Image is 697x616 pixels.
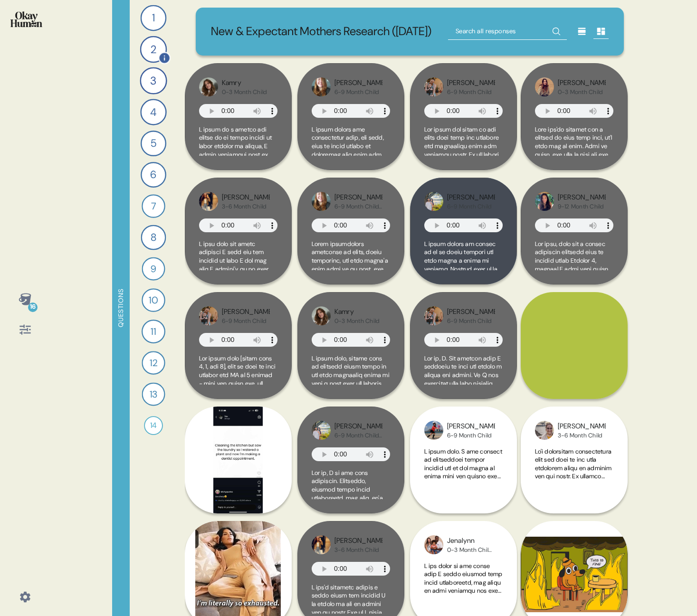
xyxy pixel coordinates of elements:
div: [PERSON_NAME] [334,421,382,432]
div: [PERSON_NAME] [447,78,495,88]
div: 7 [142,194,165,218]
div: [PERSON_NAME] [334,78,382,88]
img: profilepic_9731200886984576.jpg [424,535,443,554]
div: Kamry [222,78,267,88]
div: [PERSON_NAME] [558,192,606,203]
div: [PERSON_NAME] [558,78,606,88]
div: [PERSON_NAME] [222,307,270,317]
img: okayhuman.3b1b6348.png [10,11,42,27]
div: 9 [142,257,165,280]
div: 6-9 Month Child [CBADE] [334,432,382,439]
img: profilepic_9987001134730651.jpg [424,306,443,325]
div: 9-12 Month Child [558,203,606,210]
div: 0-3 Month Child [222,88,267,96]
div: [PERSON_NAME] [447,421,495,432]
img: profilepic_10050006148381865.jpg [535,77,554,96]
div: 0-3 Month Child [334,317,380,325]
img: profilepic_24302597019365276.jpg [312,306,331,325]
img: profilepic_24149749451352391.jpg [199,192,218,211]
div: [PERSON_NAME] [334,536,382,546]
div: 6-9 Month Child [334,88,382,96]
img: profilepic_9987001134730651.jpg [199,306,218,325]
div: 3 [140,67,167,94]
div: 2 [140,36,167,63]
div: 0-3 Month Child [558,88,606,96]
div: 1 [140,5,166,31]
input: Search all responses [448,23,567,40]
div: 6-9 Month Child [447,88,495,96]
img: profilepic_9664865833620011.jpg [312,77,331,96]
img: profilepic_23998246113203785.jpg [535,192,554,211]
div: [PERSON_NAME] [222,192,270,203]
div: 11 [142,320,165,343]
div: 3-6 Month Child [222,203,270,210]
div: 8 [141,225,166,250]
div: [PERSON_NAME] [334,192,382,203]
div: Kamry [334,307,380,317]
img: profilepic_24161086583510998.jpg [424,421,443,440]
div: 6-9 Month Child [447,317,495,325]
img: profilepic_24149749451352391.jpg [312,535,331,554]
img: profilepic_24467568902835622.jpg [535,421,554,440]
div: 12 [142,351,165,374]
div: 6-9 Month Child [447,432,495,439]
div: 14 [144,416,163,435]
div: [PERSON_NAME] [447,192,495,203]
div: 6 [141,162,166,188]
img: profilepic_24066498406338658.jpg [424,192,443,211]
img: profilepic_9664865833620011.jpg [312,192,331,211]
div: [PERSON_NAME] [558,421,606,432]
div: 0-3 Month Child [CBADE] [447,546,495,554]
div: 6-9 Month Child [447,203,495,210]
div: 6-9 Month Child [222,317,270,325]
div: 16 [28,303,38,312]
img: profilepic_24302597019365276.jpg [199,77,218,96]
div: 10 [142,288,165,312]
div: [PERSON_NAME] [447,307,495,317]
p: New & Expectant Mothers Research ([DATE]) [211,23,431,40]
div: 3-6 Month Child [558,432,606,439]
div: 3-6 Month Child [334,546,382,554]
div: Jenalynn [447,536,495,546]
div: 5 [140,131,166,156]
div: 4 [140,99,166,125]
img: profilepic_24066498406338658.jpg [312,421,331,440]
div: 6-9 Month Child [ABCDE] [334,203,382,210]
div: 13 [142,382,165,406]
img: profilepic_9987001134730651.jpg [424,77,443,96]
